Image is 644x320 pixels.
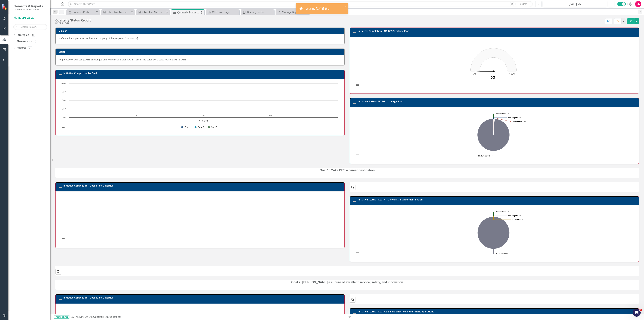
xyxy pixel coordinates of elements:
[496,253,509,255] text: 100.0%
[475,71,495,72] path: 0.1098901. Percent Complete Avg.
[54,315,69,319] span: Administrator
[195,126,204,129] button: Show Goal 2
[73,10,95,14] div: Success Portal
[59,82,341,132] div: Chart. Highcharts interactive chart.
[58,185,62,189] img: Not Defined
[520,3,527,5] span: Search
[491,76,496,79] text: 0%
[355,251,360,256] button: View chart menu, Chart
[61,125,66,129] button: View chart menu, Chart
[63,116,66,119] text: 0%
[496,253,503,255] tspan: No Info:
[62,99,66,102] text: 50%
[496,112,509,115] text: 0.0%
[477,217,509,249] path: No Info, 31.
[353,40,634,90] svg: Interactive chart
[181,126,191,129] button: Show Goal 1
[13,8,43,11] small: NC Dept. of Public Safety
[13,4,43,8] span: Elements & Reports
[355,153,360,157] button: View chart menu, Chart
[63,72,97,75] a: Initiative Completion by Goal
[59,82,339,132] svg: Interactive chart
[291,281,403,284] span: Goal 2: [PERSON_NAME] a culture of excellent service, safety, and innovation
[59,51,343,53] h3: Vision
[353,311,357,315] img: Not Defined
[513,218,523,221] text: 0.0%
[633,309,641,317] iframe: Intercom live chat
[543,1,607,7] button: [DATE]-25
[282,10,308,14] div: Manage Reports
[28,46,33,49] div: 31
[478,155,485,157] tspan: No Info:
[62,107,66,110] text: 25%
[358,32,381,35] small: Initiative Update - Overall
[207,10,238,14] a: Welcome Page
[353,101,357,105] img: Not Defined
[76,315,92,318] a: NCDPS 25-29
[135,114,137,117] text: 0%
[177,10,199,15] div: Quarterly Status Report
[269,114,272,117] text: 0%
[13,16,47,20] a: NCDPS 25-29
[496,112,505,115] tspan: Completed:
[513,218,520,221] tspan: Caution:
[358,198,423,201] a: Initiative Status - Goal #1 Make DPS a career destination
[67,10,95,14] a: Success Portal
[320,169,375,172] span: Goal 1: Make DPS a career destination
[93,315,121,318] div: Quarterly Status Report
[199,120,208,123] text: Q1 25/26
[515,2,532,6] button: Search
[208,126,217,129] button: Show Goal 3
[508,214,521,217] text: 0.0%
[63,296,113,299] a: Initiative Completion - Goal #2 by Objective
[137,10,165,14] a: Objective Measure Dashboard Report
[17,46,26,50] a: Reports
[477,119,510,151] path: No Info, 90.
[59,37,341,40] div: Safeguard and preserve the lives and property of the people of [US_STATE].
[358,29,409,33] a: Initiative Completion - NC DPS Strategic Plan
[358,313,381,316] small: Initiative Update - Goal 2
[62,90,66,93] text: 75%
[55,18,91,22] div: Quarterly Status Report
[71,315,345,319] div: »
[61,237,66,242] button: View chart menu, Chart
[358,100,403,103] a: Initiative Status - NC DPS Strategic Plan
[513,120,526,123] text: 1.1%
[211,126,217,129] text: Goal 3
[59,58,341,61] div: To proactively address [DATE] challenges and remain vigilant for [DATE] risks in the pursuit of a...
[108,10,130,14] div: Objective Measure Report
[276,10,308,14] a: Manage Reports
[198,126,204,129] text: Goal 2
[358,310,434,313] a: Initiative Status - Goal #2 Ensure effective and efficient operations
[63,184,113,187] a: Initiative Completion - Goal #1 by Objective
[17,33,29,37] a: Strategies
[353,110,635,160] div: Chart. Highcharts interactive chart.
[142,10,165,14] div: Objective Measure Dashboard Report
[513,120,522,123] tspan: Below Plan:
[635,1,641,7] button: CS
[353,110,634,160] svg: Interactive chart
[247,10,273,14] div: Briefing Books
[30,40,36,43] div: 127
[55,22,91,25] div: NCDPS 25-29
[212,10,238,14] div: Welcome Page
[31,34,36,37] div: 20
[496,211,509,213] text: 0.0%
[59,194,341,244] div: Chart. Highcharts interactive chart.
[59,30,343,32] h3: Mission
[63,187,86,190] small: Initiative Update - Goal 1
[184,126,191,129] text: Goal 1
[353,199,357,203] img: Not Defined
[358,201,381,203] small: Initiative Update - Goal 1
[306,7,330,11] div: Loading [DATE]-25...
[13,24,47,30] input: Search Below...
[355,82,360,87] button: View chart menu, Chart
[58,73,62,77] img: Not Defined
[478,155,490,157] text: 98.9%
[358,103,381,105] small: Initiative Update - Overall
[353,208,635,258] div: Chart. Highcharts interactive chart.
[509,73,515,75] text: 100%
[63,74,87,77] small: Initiative Update - Overall
[508,116,517,119] tspan: On Target:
